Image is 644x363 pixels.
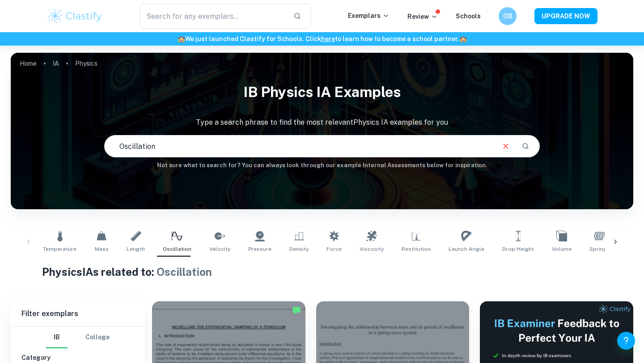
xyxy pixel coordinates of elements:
input: E.g. harmonic motion analysis, light diffraction experiments, sliding objects down a ramp... [105,134,494,159]
p: Review [407,12,438,21]
h6: Filter exemplars [11,301,145,326]
p: Type a search phrase to find the most relevant Physics IA examples for you [11,117,633,128]
h6: Category [21,353,134,363]
h6: Not sure what to search for? You can always look through our example Internal Assessments below f... [11,161,633,170]
span: Viscosity [360,245,384,253]
button: UPGRADE NOW [534,8,597,24]
span: Temperature [43,245,76,253]
h6: OB [503,11,513,21]
h6: We just launched Clastify for Schools. Click to learn how to become a school partner. [2,34,642,44]
span: Drop Height [502,245,534,253]
span: Oscillation [157,266,212,278]
button: IB [46,327,68,348]
button: Clear [497,138,514,155]
a: here [321,35,335,42]
span: Length [127,245,145,253]
span: Volume [552,245,572,253]
p: Exemplars [348,11,390,21]
span: 🏫 [459,35,467,42]
p: Physics [75,59,97,68]
img: Clastify logo [47,7,103,25]
span: Pressure [248,245,271,253]
span: 🏫 [178,35,185,42]
span: Oscillation [163,245,191,253]
button: College [85,327,110,348]
div: Filter type choice [46,327,110,348]
span: Launch Angle [449,245,484,253]
img: Marked [292,306,301,315]
input: Search for any exemplars... [140,4,286,29]
a: Schools [456,13,481,20]
span: Springs [589,245,610,253]
a: IA [53,57,59,70]
span: Mass [95,245,109,253]
span: Restitution [402,245,431,253]
a: Home [20,57,37,70]
h1: Physics IAs related to: [42,264,602,280]
span: Density [289,245,309,253]
span: Force [326,245,342,253]
button: Search [518,139,533,154]
h1: IB Physics IA examples [11,78,633,106]
span: Velocity [209,245,230,253]
button: Help and Feedback [617,332,635,350]
button: OB [499,7,517,25]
